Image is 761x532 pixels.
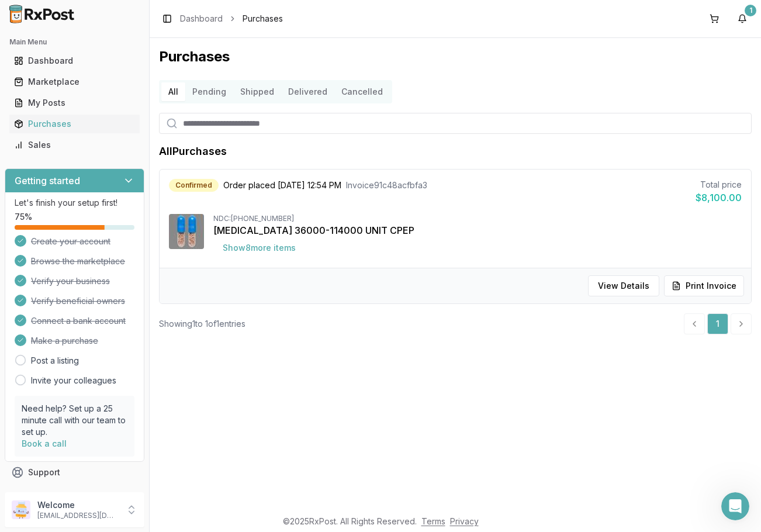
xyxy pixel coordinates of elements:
p: [EMAIL_ADDRESS][DOMAIN_NAME] [37,511,119,520]
nav: breadcrumb [180,13,283,25]
div: 1 [745,5,756,16]
h1: All Purchases [159,143,227,160]
span: Create your account [31,236,110,247]
a: Marketplace [9,71,140,92]
button: View Details [588,275,659,296]
span: Connect a bank account [31,315,126,327]
nav: pagination [684,313,752,334]
a: Invite your colleagues [31,375,116,386]
p: Need help? Set up a 25 minute call with our team to set up. [22,403,127,438]
div: My Posts [14,97,135,109]
button: Marketplace [5,72,144,91]
a: Purchases [9,113,140,134]
div: [MEDICAL_DATA] 36000-114000 UNIT CPEP [213,223,742,237]
span: Invoice 91c48acfbfa3 [346,179,427,191]
img: User avatar [12,500,30,519]
button: Feedback [5,483,144,504]
button: My Posts [5,94,144,112]
iframe: Intercom live chat [721,492,749,520]
span: Verify your business [31,275,110,287]
div: Total price [696,179,742,191]
a: My Posts [9,92,140,113]
a: Privacy [450,516,479,526]
a: Dashboard [9,50,140,71]
div: $8,100.00 [696,191,742,205]
a: Sales [9,134,140,156]
div: Dashboard [14,55,135,67]
button: Delivered [281,82,334,101]
span: Purchases [243,13,283,25]
button: All [161,82,185,101]
a: Dashboard [180,13,223,25]
span: Order placed [DATE] 12:54 PM [223,179,341,191]
div: Purchases [14,118,135,130]
h2: Main Menu [9,37,140,47]
div: Marketplace [14,76,135,88]
h3: Getting started [15,174,80,188]
p: Let's finish your setup first! [15,197,134,209]
button: Show8more items [213,237,305,258]
button: Shipped [233,82,281,101]
img: RxPost Logo [5,5,79,23]
button: Print Invoice [664,275,744,296]
span: Verify beneficial owners [31,295,125,307]
a: 1 [707,313,728,334]
h1: Purchases [159,47,752,66]
a: Terms [421,516,445,526]
button: Sales [5,136,144,154]
span: 75 % [15,211,32,223]
div: Confirmed [169,179,219,192]
button: Pending [185,82,233,101]
button: Support [5,462,144,483]
div: NDC: [PHONE_NUMBER] [213,214,742,223]
div: Sales [14,139,135,151]
button: 1 [733,9,752,28]
span: Browse the marketplace [31,255,125,267]
img: Creon 36000-114000 UNIT CPEP [169,214,204,249]
button: Dashboard [5,51,144,70]
span: Make a purchase [31,335,98,347]
button: Purchases [5,115,144,133]
div: Showing 1 to 1 of 1 entries [159,318,245,330]
a: Post a listing [31,355,79,367]
button: Cancelled [334,82,390,101]
p: Welcome [37,499,119,511]
a: Book a call [22,438,67,448]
